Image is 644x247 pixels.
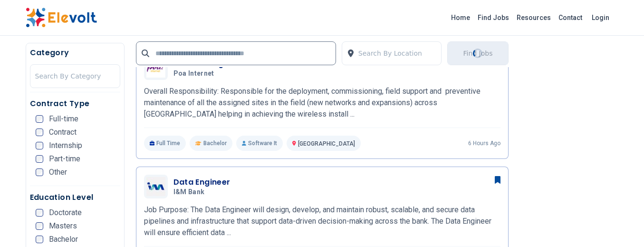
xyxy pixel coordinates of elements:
a: Poa InternetNetwork EngineerPoa InternetOverall Responsibility: Responsible for the deployment, c... [144,56,500,151]
a: Home [447,10,474,25]
input: Contract [36,128,43,136]
p: 6 hours ago [468,139,500,147]
p: Full Time [144,136,186,151]
div: Loading... [471,47,484,60]
input: Full-time [36,115,43,123]
span: Part-time [49,155,80,163]
a: Find Jobs [474,10,513,25]
span: Internship [49,142,82,149]
p: Job Purpose: The Data Engineer will design, develop, and maintain robust, scalable, and secure da... [144,204,500,238]
h3: Data Engineer [173,177,231,188]
p: Overall Responsibility: Responsible for the deployment, commissioning, field support and preventi... [144,86,500,120]
input: Masters [36,222,43,230]
span: Full-time [49,115,78,123]
span: Other [49,168,67,176]
h5: Education Level [30,192,120,203]
img: Elevolt [26,8,97,28]
input: Bachelor [36,236,43,243]
span: Poa Internet [173,69,214,78]
a: Login [586,8,615,27]
a: Contact [555,10,586,25]
input: Internship [36,142,43,149]
span: Bachelor [49,236,78,243]
span: Bachelor [203,139,227,147]
iframe: Chat Widget [596,201,644,247]
h5: Category [30,47,120,59]
span: I&M Bank [173,188,205,197]
input: Part-time [36,155,43,163]
input: Other [36,168,43,176]
span: [GEOGRAPHIC_DATA] [298,140,355,147]
button: Find JobsLoading... [447,41,508,65]
span: Doctorate [49,209,82,217]
p: Software It [236,136,283,151]
span: Masters [49,222,77,230]
input: Doctorate [36,209,43,217]
span: Contract [49,128,77,136]
h5: Contract Type [30,98,120,109]
img: Poa Internet [146,59,165,78]
a: Resources [513,10,555,25]
img: I&M Bank [146,177,165,196]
